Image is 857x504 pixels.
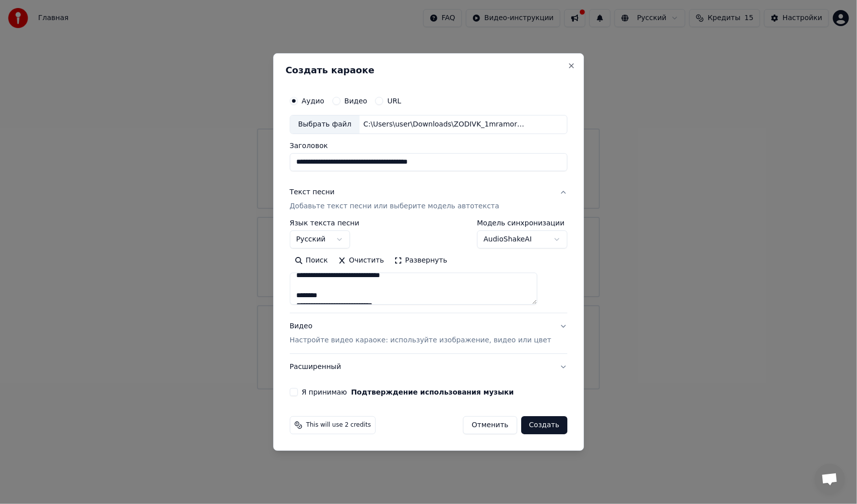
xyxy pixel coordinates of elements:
div: C:\Users\user\Downloads\ZODIVK_1mramor_Ava_Suslon_-_TY_BEGI_79447235.mp3 [359,119,530,130]
span: This will use 2 credits [306,421,371,429]
button: Поиск [290,253,333,269]
label: Аудио [302,97,324,104]
div: Текст песни [290,187,335,197]
button: Очистить [333,253,389,269]
button: ВидеоНастройте видео караоке: используйте изображение, видео или цвет [290,313,567,353]
label: Язык текста песни [290,219,359,226]
label: Видео [344,97,368,104]
button: Развернуть [389,253,452,269]
label: URL [388,97,402,104]
label: Я принимаю [302,389,514,396]
p: Добавьте текст песни или выберите модель автотекста [290,201,500,211]
button: Я принимаю [351,389,514,396]
button: Расширенный [290,354,567,380]
p: Настройте видео караоке: используйте изображение, видео или цвет [290,335,551,345]
div: Текст песниДобавьте текст песни или выберите модель автотекста [290,219,567,313]
div: Видео [290,321,551,345]
button: Отменить [463,416,517,434]
button: Создать [521,416,567,434]
button: Текст песниДобавьте текст песни или выберите модель автотекста [290,179,567,219]
div: Выбрать файл [290,115,359,134]
label: Модель синхронизации [477,219,567,226]
h2: Создать караоке [286,66,571,75]
label: Заголовок [290,142,567,149]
